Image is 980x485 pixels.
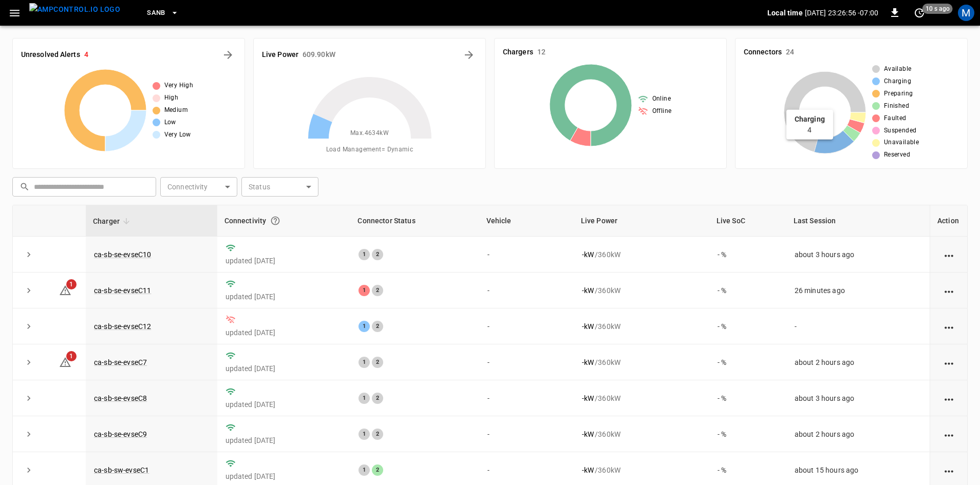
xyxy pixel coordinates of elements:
span: Online [652,94,671,104]
th: Live SoC [709,205,786,237]
span: Suspended [884,126,917,136]
th: Vehicle [479,205,574,237]
div: action cell options [943,285,955,296]
p: Local time [767,8,803,18]
button: expand row [21,462,36,478]
p: updated [DATE] [225,327,343,338]
h6: Chargers [503,47,533,58]
a: ca-sb-se-evseC9 [94,430,147,438]
button: SanB [143,3,183,23]
a: ca-sb-se-evseC12 [94,322,151,331]
button: All Alerts [220,47,236,63]
h6: 24 [786,47,794,58]
p: updated [DATE] [225,435,343,445]
div: / 360 kW [582,357,701,367]
button: expand row [21,283,36,298]
p: updated [DATE] [225,399,343,410]
span: 1 [66,351,77,361]
p: updated [DATE] [225,471,343,481]
div: 2 [372,285,383,296]
p: [DATE] 23:26:56 -07:00 [805,8,878,18]
div: 1 [359,285,370,296]
td: - % [709,308,786,344]
h6: Unresolved Alerts [21,49,80,61]
td: about 3 hours ago [786,237,930,273]
td: about 2 hours ago [786,344,930,380]
button: expand row [21,355,36,370]
th: Connector Status [350,205,479,237]
span: Max. 4634 kW [350,128,389,139]
div: 1 [359,393,370,404]
p: - kW [582,285,594,296]
td: about 2 hours ago [786,416,930,452]
div: 1 [359,429,370,440]
button: Connection between the charger and our software. [266,211,285,230]
div: / 360 kW [582,321,701,332]
a: 1 [59,285,71,294]
th: Live Power [574,205,709,237]
h6: 12 [537,47,545,58]
div: profile-icon [958,5,974,21]
button: Energy Overview [461,47,477,63]
td: 26 minutes ago [786,273,930,308]
th: Action [930,205,967,237]
span: Available [884,64,912,74]
div: 1 [359,357,370,368]
a: ca-sb-se-evseC7 [94,358,147,366]
h6: 609.90 kW [303,49,335,61]
div: 2 [372,249,383,260]
p: - kW [582,249,594,260]
a: ca-sb-se-evseC8 [94,394,147,402]
div: action cell options [943,357,955,367]
span: Very High [164,81,194,91]
span: Low [164,118,176,128]
button: expand row [21,426,36,442]
td: - % [709,380,786,416]
span: 10 s ago [922,4,953,14]
div: / 360 kW [582,465,701,475]
span: 1 [66,279,77,289]
td: - [479,380,574,416]
td: - % [709,416,786,452]
div: 1 [359,249,370,260]
p: - kW [582,393,594,403]
td: - [479,273,574,308]
p: updated [DATE] [225,292,343,302]
div: 2 [372,393,383,404]
td: - % [709,237,786,273]
td: - [479,344,574,380]
span: High [164,93,179,103]
div: 1 [359,464,370,476]
span: Faulted [884,113,907,124]
td: - [479,237,574,273]
div: 2 [372,357,383,368]
td: - [479,416,574,452]
p: updated [DATE] [225,363,343,374]
p: - kW [582,429,594,439]
h6: 4 [84,49,88,61]
p: - kW [582,357,594,367]
div: 2 [372,321,383,332]
button: expand row [21,319,36,334]
div: / 360 kW [582,429,701,439]
span: Preparing [884,89,913,99]
div: / 360 kW [582,249,701,260]
a: ca-sb-se-evseC11 [94,286,151,295]
p: updated [DATE] [225,256,343,266]
button: expand row [21,391,36,406]
div: action cell options [943,429,955,439]
div: / 360 kW [582,393,701,403]
td: about 3 hours ago [786,380,930,416]
span: Finished [884,101,909,111]
th: Last Session [786,205,930,237]
span: Medium [164,105,188,115]
span: Charger [93,215,133,227]
td: - [479,308,574,344]
td: - [786,308,930,344]
button: expand row [21,247,36,262]
span: Offline [652,106,672,117]
div: action cell options [943,393,955,403]
div: 2 [372,429,383,440]
button: set refresh interval [911,5,928,21]
td: - % [709,273,786,308]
